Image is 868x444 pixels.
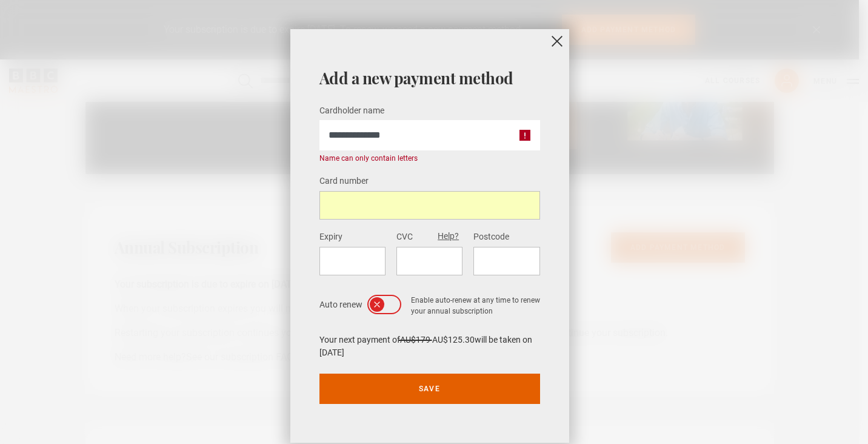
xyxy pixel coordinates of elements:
p: Enable auto-renew at any time to renew your annual subscription [411,295,540,319]
span: Auto renew [319,298,362,311]
span: AU$179 [400,335,430,345]
label: CVC [396,230,413,244]
span: AU$125.30 [432,335,475,345]
label: Cardholder name [319,104,384,118]
iframe: Secure postal code input frame [483,255,530,267]
label: Expiry [319,230,342,244]
p: Your next payment of will be taken on [DATE] [319,334,540,359]
h2: Add a new payment method [319,68,540,89]
label: Postcode [473,230,509,244]
label: Card number [319,174,369,189]
iframe: Secure expiration date input frame [329,255,376,267]
iframe: Secure card number input frame [329,200,530,211]
button: Save [319,374,540,404]
button: close [545,29,569,53]
button: Help? [434,229,462,244]
iframe: Secure CVC input frame [406,255,453,267]
div: Name can only contain letters [319,153,540,164]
